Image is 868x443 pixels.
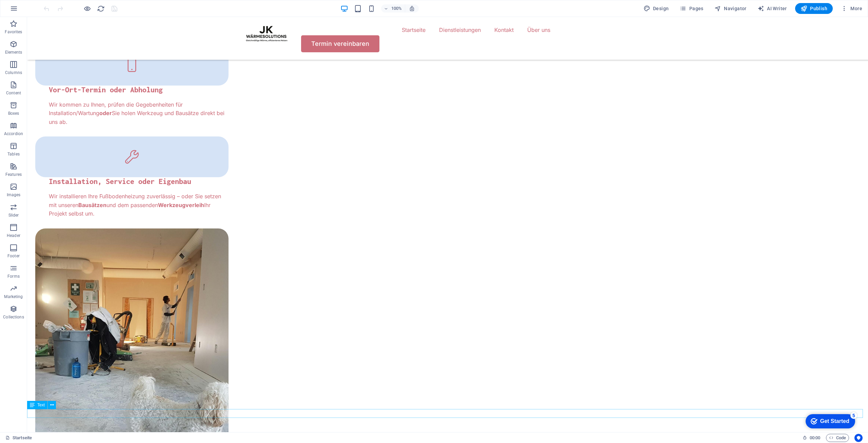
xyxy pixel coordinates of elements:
[3,314,24,320] p: Collections
[810,434,820,442] span: 00 00
[838,3,865,14] button: More
[712,3,749,14] button: Navigator
[803,434,821,442] h6: Session time
[5,434,32,442] a: Click to cancel selection. Double-click to open Pages
[644,5,669,12] span: Design
[757,5,787,12] span: AI Writer
[8,111,19,116] p: Boxes
[7,192,21,198] p: Images
[37,403,45,407] span: Text
[7,151,20,157] p: Tables
[50,1,57,8] div: 5
[7,274,20,279] p: Forms
[20,7,49,14] div: Get Started
[795,3,833,14] button: Publish
[7,233,20,238] p: Header
[814,435,815,440] span: :
[381,4,405,13] button: 100%
[5,172,22,177] p: Features
[97,5,105,13] i: Reload page
[641,3,672,14] button: Design
[8,213,19,218] p: Slider
[854,434,863,442] button: Usercentrics
[714,5,747,12] span: Navigator
[391,4,402,13] h6: 100%
[6,90,21,96] p: Content
[841,5,862,12] span: More
[5,29,22,35] p: Favorites
[7,253,20,259] p: Footer
[829,434,846,442] span: Code
[641,3,672,14] div: Design (Ctrl+Alt+Y)
[83,4,91,13] button: Click here to leave preview mode and continue editing
[677,3,706,14] button: Pages
[5,50,22,55] p: Elements
[801,5,827,12] span: Publish
[826,434,849,442] button: Code
[409,5,415,12] i: On resize automatically adjust zoom level to fit chosen device.
[679,5,703,12] span: Pages
[5,70,22,75] p: Columns
[4,131,23,136] p: Accordion
[4,294,23,299] p: Marketing
[97,4,105,13] button: reload
[5,3,55,18] div: Get Started 5 items remaining, 0% complete
[755,3,790,14] button: AI Writer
